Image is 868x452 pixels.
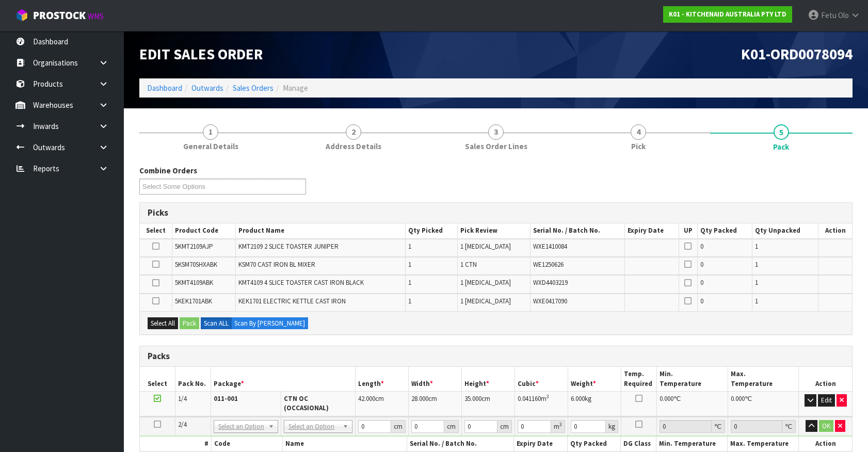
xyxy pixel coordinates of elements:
[731,394,745,403] span: 0.000
[660,394,673,403] span: 0.000
[656,437,728,451] th: Min. Temperature
[444,420,459,433] div: cm
[465,141,527,152] span: Sales Order Lines
[408,367,461,391] th: Width
[326,141,381,152] span: Address Details
[700,260,703,269] span: 0
[214,394,238,403] strong: 011-001
[139,45,263,63] span: Edit Sales Order
[755,278,758,287] span: 1
[233,83,274,93] a: Sales Orders
[514,437,568,451] th: Expiry Date
[818,223,852,238] th: Action
[88,11,104,21] small: WMS
[175,367,211,391] th: Pack No.
[700,242,703,251] span: 0
[411,394,428,403] span: 28.000
[568,367,621,391] th: Weight
[238,278,364,287] span: KMT4109 4 SLICE TOASTER CAST IRON BLACK
[183,141,238,152] span: General Details
[140,367,175,391] th: Select
[497,420,512,433] div: cm
[408,297,411,305] span: 1
[464,394,481,403] span: 35.000
[201,317,232,330] label: Scan ALL
[284,394,329,412] strong: CTN OC (OCCASIONAL)
[728,437,799,451] th: Max. Temperature
[669,10,786,19] strong: K01 - KITCHENAID AUSTRALIA PTY LTD
[621,367,657,391] th: Temp. Required
[657,367,728,391] th: Min. Temperature
[712,420,725,433] div: ℃
[282,437,407,451] th: Name
[546,393,549,400] sup: 3
[568,392,621,416] td: kg
[755,260,758,269] span: 1
[148,351,844,361] h3: Packs
[518,394,541,403] span: 0.041160
[178,420,187,429] span: 2/4
[231,317,308,330] label: Scan By [PERSON_NAME]
[700,278,703,287] span: 0
[408,242,411,251] span: 1
[461,392,515,416] td: cm
[178,394,187,403] span: 1/4
[755,297,758,305] span: 1
[191,83,223,93] a: Outwards
[533,278,568,287] span: WXD4403219
[238,297,346,305] span: KEK1701 ELECTRIC KETTLE CAST IRON
[283,83,308,93] span: Manage
[773,141,789,152] span: Pack
[533,242,567,251] span: WXE1410084
[140,437,211,451] th: #
[346,124,361,140] span: 2
[460,260,477,269] span: 1 CTN
[819,420,833,432] button: OK
[755,242,758,251] span: 1
[821,10,837,20] span: Fetu
[515,392,568,416] td: m
[621,437,656,451] th: DG Class
[657,392,728,416] td: ℃
[139,165,197,176] label: Combine Orders
[533,260,564,269] span: WE1250626
[408,392,461,416] td: cm
[203,124,218,140] span: 1
[148,208,844,218] h3: Picks
[180,317,199,330] button: Pack
[175,297,212,305] span: 5KEK1701ABK
[488,124,504,140] span: 3
[218,421,264,433] span: Select an Option
[238,260,315,269] span: KSM70 CAST IRON BL MIXER
[238,242,339,251] span: KMT2109 2 SLICE TOASTER JUNIPER
[460,278,511,287] span: 1 [MEDICAL_DATA]
[741,45,853,63] span: K01-ORD0078094
[211,367,356,391] th: Package
[33,9,86,22] span: ProStock
[567,437,621,451] th: Qty Packed
[624,223,679,238] th: Expiry Date
[697,223,752,238] th: Qty Packed
[631,124,646,140] span: 4
[460,242,511,251] span: 1 [MEDICAL_DATA]
[408,278,411,287] span: 1
[288,421,339,433] span: Select an Option
[799,437,853,451] th: Action
[460,297,511,305] span: 1 [MEDICAL_DATA]
[236,223,406,238] th: Product Name
[358,394,375,403] span: 42.000
[774,124,789,140] span: 5
[175,260,217,269] span: 5KSM70SHXABK
[408,260,411,269] span: 1
[700,297,703,305] span: 0
[728,367,799,391] th: Max. Temperature
[172,223,236,238] th: Product Code
[799,367,852,391] th: Action
[515,367,568,391] th: Cubic
[531,223,625,238] th: Serial No. / Batch No.
[838,10,849,20] span: Olo
[559,421,562,428] sup: 3
[175,242,213,251] span: 5KMT2109AJP
[782,420,796,433] div: ℃
[175,278,213,287] span: 5KMT4109ABK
